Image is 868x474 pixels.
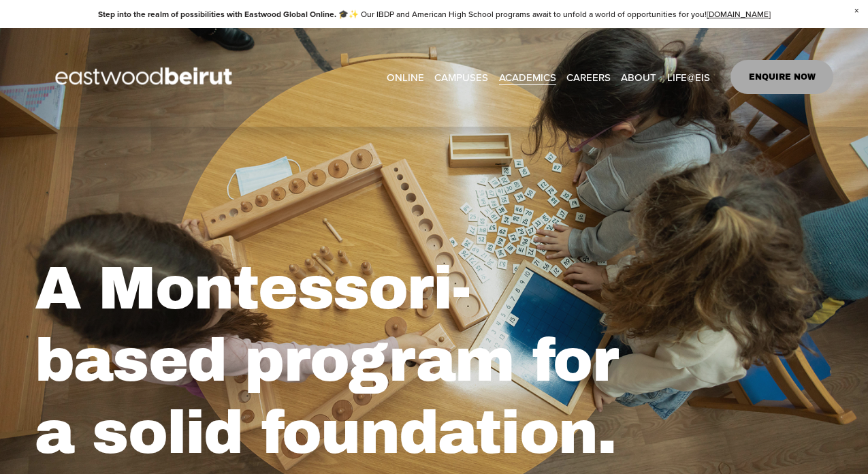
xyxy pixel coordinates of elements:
img: EastwoodIS Global Site [35,42,257,112]
h1: A Montessori-based program for a solid foundation. [35,253,632,470]
span: LIFE@EIS [667,68,710,86]
a: folder dropdown [499,67,556,87]
a: folder dropdown [621,67,656,87]
a: CAREERS [566,67,611,87]
span: CAMPUSES [434,68,488,86]
a: [DOMAIN_NAME] [707,8,771,20]
a: ENQUIRE NOW [730,60,833,94]
a: folder dropdown [434,67,488,87]
span: ACADEMICS [499,68,556,86]
span: ABOUT [621,68,656,86]
a: ONLINE [387,67,424,87]
a: folder dropdown [667,67,710,87]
